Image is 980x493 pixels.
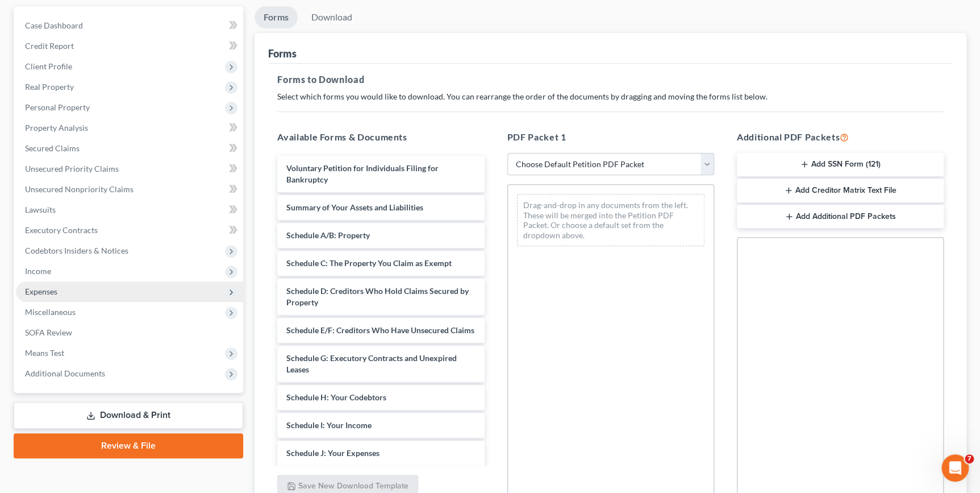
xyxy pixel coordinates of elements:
[286,202,423,212] span: Summary of Your Assets and Liabilities
[16,138,243,159] a: Secured Claims
[25,61,72,71] span: Client Profile
[16,118,243,138] a: Property Analysis
[25,184,134,194] span: Unsecured Nonpriority Claims
[302,6,361,28] a: Download
[25,143,80,153] span: Secured Claims
[286,353,457,374] span: Schedule G: Executory Contracts and Unexpired Leases
[16,200,243,220] a: Lawsuits
[25,307,76,317] span: Miscellaneous
[286,420,372,430] span: Schedule I: Your Income
[737,179,944,202] button: Add Creditor Matrix Text File
[286,286,469,307] span: Schedule D: Creditors Who Hold Claims Secured by Property
[737,205,944,229] button: Add Additional PDF Packets
[16,15,243,36] a: Case Dashboard
[25,266,51,276] span: Income
[14,402,243,429] a: Download & Print
[16,322,243,343] a: SOFA Review
[25,328,72,337] span: SOFA Review
[16,159,243,179] a: Unsecured Priority Claims
[277,130,484,144] h5: Available Forms & Documents
[277,73,944,86] h5: Forms to Download
[25,368,105,378] span: Additional Documents
[507,130,714,144] h5: PDF Packet 1
[286,325,474,335] span: Schedule E/F: Creditors Who Have Unsecured Claims
[25,102,90,112] span: Personal Property
[16,220,243,241] a: Executory Contracts
[277,91,944,102] p: Select which forms you would like to download. You can rearrange the order of the documents by dr...
[16,179,243,200] a: Unsecured Nonpriority Claims
[965,454,974,463] span: 7
[25,225,98,235] span: Executory Contracts
[286,258,452,268] span: Schedule C: The Property You Claim as Exempt
[25,164,119,173] span: Unsecured Priority Claims
[255,6,298,28] a: Forms
[25,82,74,92] span: Real Property
[286,448,380,458] span: Schedule J: Your Expenses
[25,20,83,30] span: Case Dashboard
[268,47,297,60] div: Forms
[25,41,74,51] span: Credit Report
[14,433,243,458] a: Review & File
[25,348,64,358] span: Means Test
[286,163,439,184] span: Voluntary Petition for Individuals Filing for Bankruptcy
[25,287,57,296] span: Expenses
[25,246,128,255] span: Codebtors Insiders & Notices
[286,392,386,402] span: Schedule H: Your Codebtors
[941,454,969,482] iframe: Intercom live chat
[737,130,944,144] h5: Additional PDF Packets
[25,123,88,132] span: Property Analysis
[25,205,56,214] span: Lawsuits
[286,230,370,240] span: Schedule A/B: Property
[16,36,243,56] a: Credit Report
[737,153,944,177] button: Add SSN Form (121)
[517,194,704,246] div: Drag-and-drop in any documents from the left. These will be merged into the Petition PDF Packet. ...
